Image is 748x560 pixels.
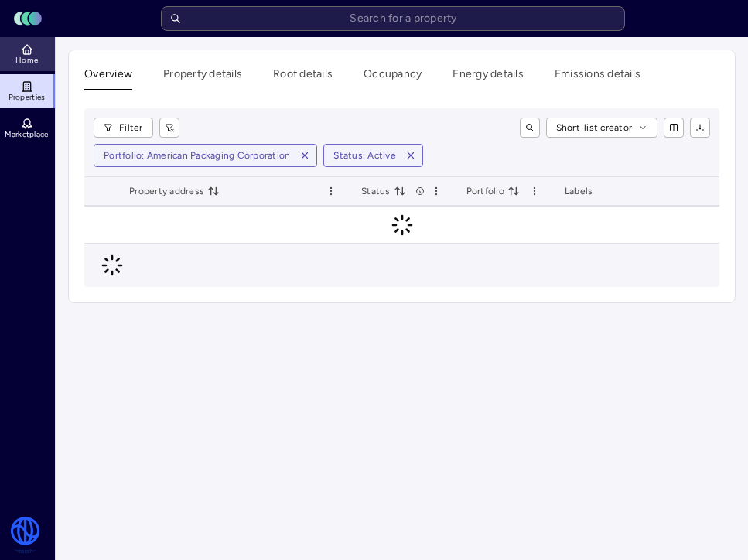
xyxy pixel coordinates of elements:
[15,56,38,65] span: Home
[466,183,520,199] span: Portfolio
[163,66,242,90] button: Property details
[361,183,406,199] span: Status
[546,118,658,138] button: Short-list creator
[565,183,593,199] span: Labels
[364,66,422,90] button: Occupancy
[273,66,333,90] button: Roof details
[119,120,143,135] span: Filter
[129,183,220,199] span: Property address
[394,185,406,197] button: toggle sorting
[520,118,540,138] button: toggle search
[5,130,48,139] span: Marketplace
[507,185,520,197] button: toggle sorting
[9,517,41,554] img: Watershed
[9,93,46,102] span: Properties
[94,118,153,138] button: Filter
[104,148,290,163] div: Portfolio: American Packaging Corporation
[556,120,633,135] span: Short-list creator
[94,145,293,166] button: Portfolio: American Packaging Corporation
[333,148,396,163] div: Status: Active
[664,118,684,138] button: show/hide columns
[453,66,524,90] button: Energy details
[161,6,625,31] input: Search for a property
[324,145,399,166] button: Status: Active
[555,66,640,90] button: Emissions details
[84,66,132,90] button: Overview
[207,185,220,197] button: toggle sorting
